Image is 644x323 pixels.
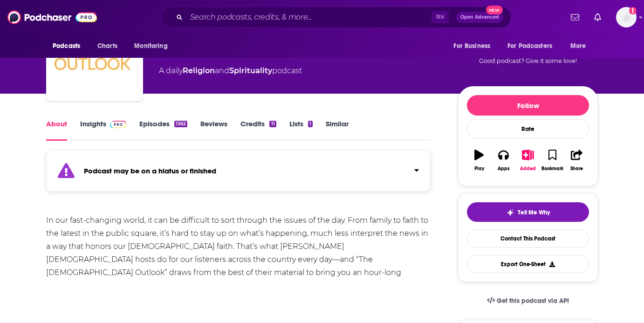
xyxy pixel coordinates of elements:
[497,297,569,305] span: Get this podcast via API
[474,166,484,172] div: Play
[186,10,432,25] input: Search podcasts, credits, & more...
[84,166,216,175] strong: Podcast may be on a hiatus or finished
[161,7,511,28] div: Search podcasts, credits, & more...
[453,40,490,53] span: For Business
[567,9,583,25] a: Show notifications dropdown
[110,121,126,128] img: Podchaser Pro
[128,37,179,55] button: open menu
[590,9,605,25] a: Show notifications dropdown
[467,95,589,116] button: Follow
[479,57,577,64] span: Good podcast? Give it some love!
[516,144,540,177] button: Added
[139,119,187,141] a: Episodes1362
[460,15,499,20] span: Open Advanced
[467,202,589,222] button: tell me why sparkleTell Me Why
[467,144,491,177] button: Play
[616,7,637,27] img: User Profile
[541,166,563,172] div: Bookmark
[447,37,502,55] button: open menu
[97,40,117,53] span: Charts
[80,119,126,141] a: InsightsPodchaser Pro
[46,37,92,55] button: open menu
[518,209,550,216] span: Tell Me Why
[570,40,586,53] span: More
[432,11,449,23] span: ⌘ K
[540,144,564,177] button: Bookmark
[570,166,583,172] div: Share
[520,166,536,172] div: Added
[480,289,576,312] a: Get this podcast via API
[289,119,313,141] a: Lists1
[269,121,276,127] div: 11
[616,7,637,27] span: Logged in as antonettefrontgate
[46,156,431,192] section: Click to expand status details
[46,119,67,141] a: About
[629,7,637,14] svg: Add a profile image
[498,166,510,172] div: Apps
[46,214,431,292] div: In our fast-changing world, it can be difficult to sort through the issues of the day. From famil...
[486,6,503,14] span: New
[174,121,187,127] div: 1362
[7,8,97,26] img: Podchaser - Follow, Share and Rate Podcasts
[467,119,589,138] div: Rate
[507,40,552,53] span: For Podcasters
[501,37,566,55] button: open menu
[565,144,589,177] button: Share
[564,37,598,55] button: open menu
[616,7,637,27] button: Show profile menu
[467,255,589,273] button: Export One-Sheet
[200,119,227,141] a: Reviews
[491,144,515,177] button: Apps
[215,66,229,75] span: and
[159,65,302,76] div: A daily podcast
[183,66,215,75] a: Religion
[91,37,123,55] a: Charts
[456,12,503,23] button: Open AdvancedNew
[229,66,272,75] a: Spirituality
[507,209,514,216] img: tell me why sparkle
[326,119,349,141] a: Similar
[53,40,80,53] span: Podcasts
[240,119,276,141] a: Credits11
[308,121,313,127] div: 1
[467,229,589,247] a: Contact This Podcast
[134,40,167,53] span: Monitoring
